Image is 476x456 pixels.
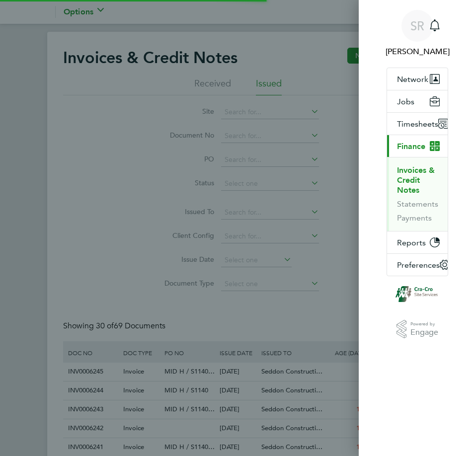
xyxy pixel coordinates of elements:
[397,238,426,247] span: Reports
[387,10,448,58] button: SR[PERSON_NAME]
[387,113,456,135] button: Timesheets
[410,19,424,32] span: SR
[397,97,414,106] span: Jobs
[397,213,432,223] button: Payments
[397,75,428,84] span: Network
[397,199,438,209] button: Statements
[397,165,440,195] button: Invoices & Credit Notes
[387,46,448,58] span: Sam Robb
[396,286,440,302] img: cra-cro-logo-retina.png
[410,328,438,337] span: Engage
[397,142,425,151] span: Finance
[387,231,448,253] button: Reports
[387,135,448,157] button: Finance
[387,157,448,231] div: Finance
[387,68,448,90] button: Network
[387,90,448,112] button: Jobs
[397,260,440,270] span: Preferences
[397,119,438,129] span: Timesheets
[387,254,458,276] button: Preferences
[397,320,439,339] a: Powered byEngage
[410,320,438,328] span: Powered by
